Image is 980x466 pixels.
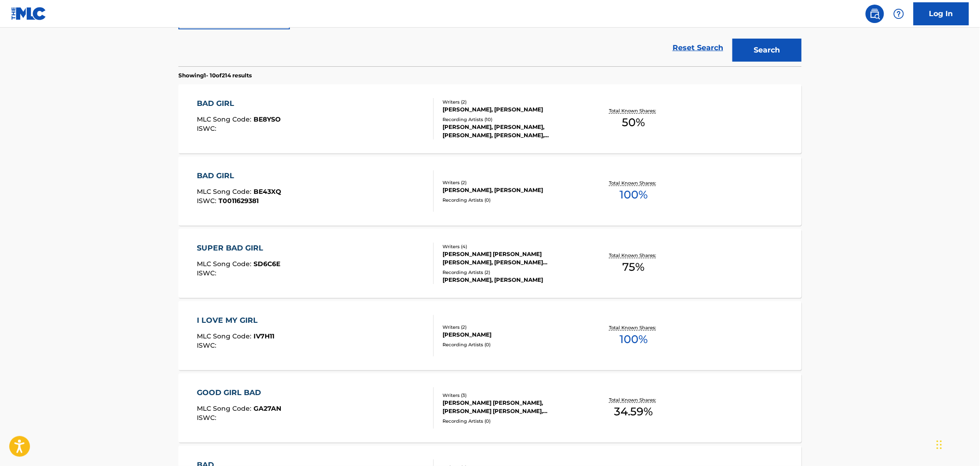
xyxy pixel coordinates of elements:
div: Writers ( 2 ) [443,179,582,186]
div: Writers ( 2 ) [443,324,582,331]
span: MLC Song Code : [197,332,254,340]
div: Writers ( 4 ) [443,243,582,250]
a: BAD GIRLMLC Song Code:BE8YSOISWC:Writers (2)[PERSON_NAME], [PERSON_NAME]Recording Artists (10)[PE... [178,84,802,153]
p: Total Known Shares: [609,324,658,331]
div: I LOVE MY GIRL [197,315,275,326]
p: Total Known Shares: [609,252,658,259]
a: Public Search [866,5,884,23]
span: MLC Song Code : [197,187,254,196]
span: 100 % [620,331,648,348]
div: [PERSON_NAME] [PERSON_NAME], [PERSON_NAME] [PERSON_NAME], [PERSON_NAME] [443,399,582,415]
div: GOOD GIRL BAD [197,387,282,398]
div: Writers ( 2 ) [443,99,582,105]
img: MLC Logo [11,7,47,20]
span: MLC Song Code : [197,260,254,268]
div: BAD GIRL [197,170,282,181]
span: SD6C6E [254,260,281,268]
p: Total Known Shares: [609,107,658,114]
span: IV7H11 [254,332,275,340]
img: search [869,8,880,19]
div: Recording Artists ( 0 ) [443,341,582,348]
a: I LOVE MY GIRLMLC Song Code:IV7H11ISWC:Writers (2)[PERSON_NAME]Recording Artists (0)Total Known S... [178,301,802,370]
span: ISWC : [197,341,219,349]
div: Recording Artists ( 10 ) [443,116,582,123]
span: 34.59 % [614,403,653,420]
span: 100 % [620,186,648,203]
div: [PERSON_NAME] [PERSON_NAME] [PERSON_NAME], [PERSON_NAME] [PERSON_NAME] [443,250,582,267]
button: Search [732,39,802,62]
div: Writers ( 3 ) [443,392,582,399]
div: [PERSON_NAME], [PERSON_NAME], [PERSON_NAME], [PERSON_NAME], [PERSON_NAME] [443,123,582,140]
div: [PERSON_NAME], [PERSON_NAME] [443,276,582,284]
div: Recording Artists ( 0 ) [443,197,582,204]
span: ISWC : [197,414,219,422]
p: Total Known Shares: [609,396,658,403]
div: Help [890,5,908,23]
div: Drag [937,431,942,459]
iframe: Chat Widget [934,422,980,466]
img: help [893,8,904,19]
p: Showing 1 - 10 of 214 results [178,71,252,80]
div: [PERSON_NAME] [443,331,582,339]
div: [PERSON_NAME], [PERSON_NAME] [443,105,582,114]
a: SUPER BAD GIRLMLC Song Code:SD6C6EISWC:Writers (4)[PERSON_NAME] [PERSON_NAME] [PERSON_NAME], [PER... [178,229,802,298]
a: Log In [914,2,969,25]
div: Recording Artists ( 0 ) [443,418,582,425]
span: BE8YSO [254,115,281,123]
a: BAD GIRLMLC Song Code:BE43XQISWC:T0011629381Writers (2)[PERSON_NAME], [PERSON_NAME]Recording Arti... [178,157,802,226]
a: Reset Search [668,38,728,58]
span: 75 % [623,259,645,275]
span: T0011629381 [219,197,259,205]
div: BAD GIRL [197,98,281,109]
div: [PERSON_NAME], [PERSON_NAME] [443,186,582,194]
span: GA27AN [254,404,282,413]
span: MLC Song Code : [197,115,254,123]
span: ISWC : [197,269,219,277]
span: 50 % [622,114,645,131]
p: Total Known Shares: [609,180,658,186]
span: ISWC : [197,197,219,205]
div: Recording Artists ( 2 ) [443,269,582,276]
div: SUPER BAD GIRL [197,243,281,254]
span: BE43XQ [254,187,282,196]
a: GOOD GIRL BADMLC Song Code:GA27ANISWC:Writers (3)[PERSON_NAME] [PERSON_NAME], [PERSON_NAME] [PERS... [178,373,802,443]
span: ISWC : [197,124,219,133]
span: MLC Song Code : [197,404,254,413]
